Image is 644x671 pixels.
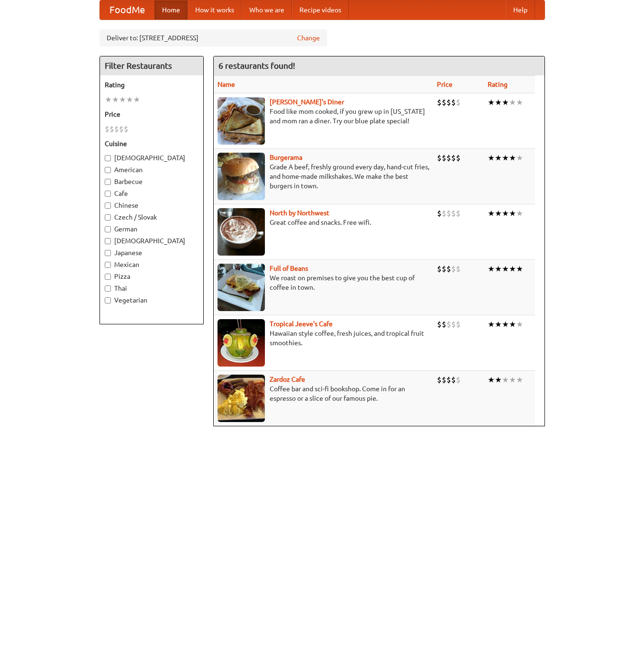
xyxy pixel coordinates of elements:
[495,264,502,274] li: ★
[105,226,111,232] input: German
[105,236,199,246] label: [DEMOGRAPHIC_DATA]
[502,153,509,163] li: ★
[105,212,199,222] label: Czech / Slovak
[105,177,199,186] label: Barbecue
[119,124,124,134] li: $
[495,319,502,330] li: ★
[218,329,429,348] p: Hawaiian style coffee, fresh juices, and tropical fruit smoothies.
[105,272,199,281] label: Pizza
[456,97,461,108] li: $
[133,94,140,105] li: ★
[297,33,320,43] a: Change
[516,97,523,108] li: ★
[100,0,154,19] a: FoodMe
[105,110,199,119] h5: Price
[100,56,203,75] h4: Filter Restaurants
[105,191,111,197] input: Cafe
[509,97,516,108] li: ★
[119,94,126,105] li: ★
[270,209,329,217] a: North by Northwest
[509,208,516,219] li: ★
[446,97,451,108] li: $
[502,97,509,108] li: ★
[451,264,456,274] li: $
[442,375,446,385] li: $
[509,375,516,385] li: ★
[495,375,502,385] li: ★
[218,384,429,403] p: Coffee bar and sci-fi bookshop. Come in for an espresso or a slice of our famous pie.
[446,319,451,330] li: $
[516,375,523,385] li: ★
[114,124,119,134] li: $
[105,295,199,305] label: Vegetarian
[270,376,305,383] a: Zardoz Cafe
[437,153,442,163] li: $
[105,94,112,105] li: ★
[105,250,111,256] input: Japanese
[437,97,442,108] li: $
[112,94,119,105] li: ★
[105,179,111,185] input: Barbecue
[218,162,429,191] p: Grade A beef, freshly ground every day, hand-cut fries, and home-made milkshakes. We make the bes...
[456,375,461,385] li: $
[488,153,495,163] li: ★
[105,155,111,161] input: [DEMOGRAPHIC_DATA]
[516,153,523,163] li: ★
[154,0,188,19] a: Home
[242,0,292,19] a: Who we are
[442,264,446,274] li: $
[456,153,461,163] li: $
[516,319,523,330] li: ★
[451,319,456,330] li: $
[451,153,456,163] li: $
[105,274,111,280] input: Pizza
[446,375,451,385] li: $
[105,260,199,269] label: Mexican
[218,81,235,88] a: Name
[446,208,451,219] li: $
[270,320,333,328] a: Tropical Jeeve's Cafe
[105,153,199,163] label: [DEMOGRAPHIC_DATA]
[218,61,295,70] ng-pluralize: 6 restaurants found!
[437,81,453,88] a: Price
[437,319,442,330] li: $
[516,208,523,219] li: ★
[442,208,446,219] li: $
[105,284,199,293] label: Thai
[270,265,308,272] a: Full of Beans
[270,154,302,161] a: Burgerama
[488,97,495,108] li: ★
[105,224,199,234] label: German
[105,201,199,210] label: Chinese
[509,153,516,163] li: ★
[502,208,509,219] li: ★
[105,238,111,244] input: [DEMOGRAPHIC_DATA]
[218,218,429,227] p: Great coffee and snacks. Free wifi.
[446,264,451,274] li: $
[105,262,111,268] input: Mexican
[488,264,495,274] li: ★
[100,29,327,46] div: Deliver to: [STREET_ADDRESS]
[126,94,133,105] li: ★
[442,97,446,108] li: $
[105,189,199,198] label: Cafe
[495,153,502,163] li: ★
[105,202,111,209] input: Chinese
[451,208,456,219] li: $
[442,319,446,330] li: $
[446,153,451,163] li: $
[218,273,429,292] p: We roast on premises to give you the best cup of coffee in town.
[270,98,344,106] b: [PERSON_NAME]'s Diner
[506,0,535,19] a: Help
[451,97,456,108] li: $
[105,285,111,292] input: Thai
[456,208,461,219] li: $
[502,264,509,274] li: ★
[488,208,495,219] li: ★
[105,139,199,148] h5: Cuisine
[509,319,516,330] li: ★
